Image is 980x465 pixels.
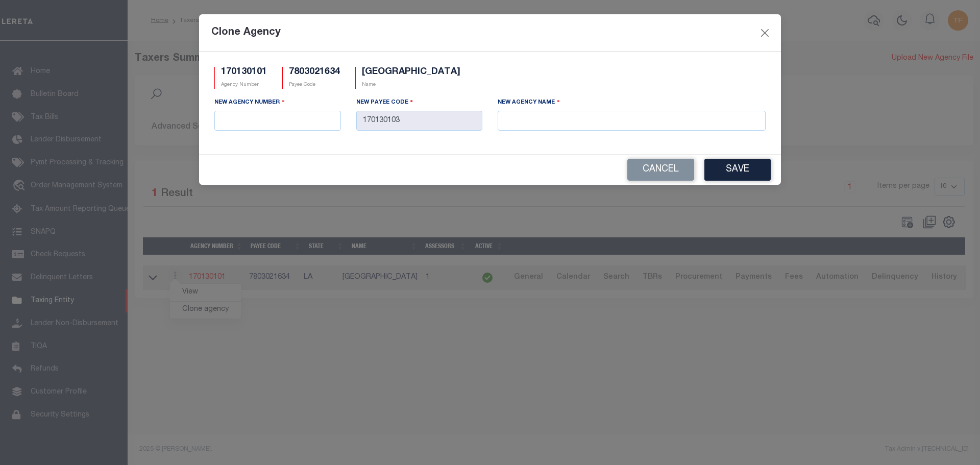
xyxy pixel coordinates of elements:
[221,67,267,78] h5: 170130101
[221,81,267,89] p: Agency Number
[627,159,694,181] button: Cancel
[214,97,285,107] label: New Agency Number
[289,81,340,89] p: Payee Code
[498,97,560,107] label: New Agency Name
[289,67,340,78] h5: 7803021634
[704,159,771,181] button: Save
[362,67,460,78] h5: [GEOGRAPHIC_DATA]
[356,97,413,107] label: New Payee Code
[362,81,460,89] p: Name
